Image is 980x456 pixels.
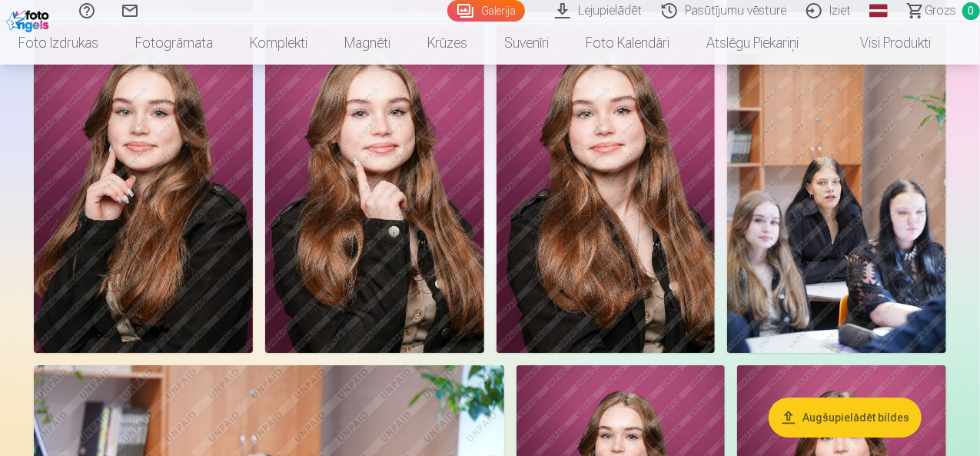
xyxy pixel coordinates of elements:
a: Foto kalendāri [567,22,688,65]
a: Atslēgu piekariņi [688,22,817,65]
a: Magnēti [326,22,409,65]
a: Krūzes [409,22,486,65]
img: /fa1 [6,6,53,32]
a: Komplekti [231,22,326,65]
a: Suvenīri [486,22,567,65]
button: Augšupielādēt bildes [769,398,922,438]
span: 0 [962,2,980,20]
a: Visi produkti [817,22,949,65]
span: Grozs [925,2,956,20]
a: Fotogrāmata [117,22,231,65]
